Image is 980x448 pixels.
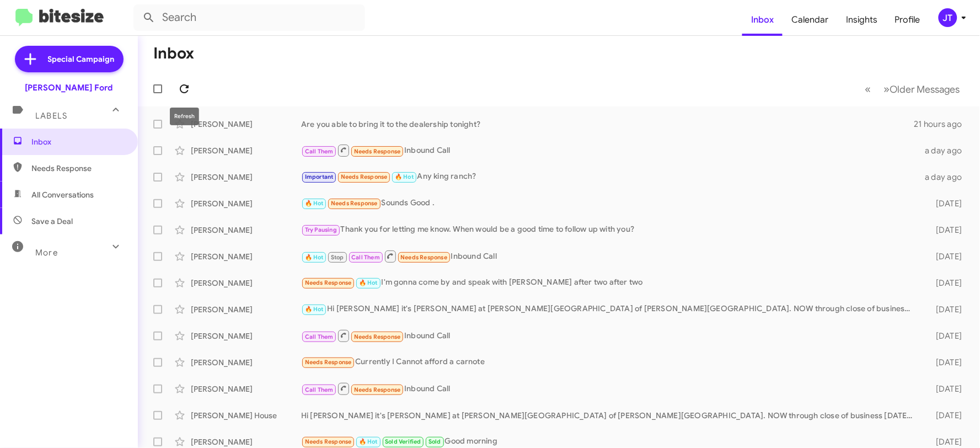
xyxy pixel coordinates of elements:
[886,4,929,36] a: Profile
[919,172,971,183] div: a day ago
[859,78,878,100] button: Previous
[354,333,401,340] span: Needs Response
[837,4,886,36] a: Insights
[341,173,388,180] span: Needs Response
[170,108,199,125] div: Refresh
[191,357,301,368] div: [PERSON_NAME]
[385,438,421,445] span: Sold Verified
[301,119,914,130] div: Are you able to bring it to the dealership tonight?
[877,78,967,100] button: Next
[191,436,301,447] div: [PERSON_NAME]
[305,226,337,233] span: Try Pausing
[783,4,837,36] a: Calendar
[191,278,301,289] div: [PERSON_NAME]
[919,198,971,209] div: [DATE]
[301,410,919,421] div: Hi [PERSON_NAME] it's [PERSON_NAME] at [PERSON_NAME][GEOGRAPHIC_DATA] of [PERSON_NAME][GEOGRAPHIC...
[305,200,324,207] span: 🔥 Hot
[191,410,301,421] div: [PERSON_NAME] House
[301,435,919,448] div: Good morning
[929,8,968,27] button: JT
[301,249,919,263] div: Inbound Call
[191,304,301,315] div: [PERSON_NAME]
[865,82,871,96] span: «
[919,304,971,315] div: [DATE]
[301,197,919,210] div: Sounds Good .
[133,4,365,31] input: Search
[305,359,352,366] span: Needs Response
[305,173,334,180] span: Important
[35,111,67,121] span: Labels
[919,145,971,156] div: a day ago
[191,119,301,130] div: [PERSON_NAME]
[354,148,401,155] span: Needs Response
[305,148,334,155] span: Call Them
[31,163,125,174] span: Needs Response
[395,173,414,180] span: 🔥 Hot
[742,4,783,36] a: Inbox
[429,438,441,445] span: Sold
[31,136,125,147] span: Inbox
[351,254,380,261] span: Call Them
[884,82,890,96] span: »
[354,386,401,393] span: Needs Response
[191,198,301,209] div: [PERSON_NAME]
[939,8,957,27] div: JT
[15,46,124,72] a: Special Campaign
[919,383,971,394] div: [DATE]
[331,254,344,261] span: Stop
[25,82,113,93] div: [PERSON_NAME] Ford
[914,119,971,130] div: 21 hours ago
[191,225,301,236] div: [PERSON_NAME]
[191,145,301,156] div: [PERSON_NAME]
[191,251,301,262] div: [PERSON_NAME]
[301,276,919,289] div: I'm gonna come by and speak with [PERSON_NAME] after two after two
[153,45,194,62] h1: Inbox
[359,438,378,445] span: 🔥 Hot
[191,330,301,342] div: [PERSON_NAME]
[359,279,378,286] span: 🔥 Hot
[919,330,971,342] div: [DATE]
[191,383,301,394] div: [PERSON_NAME]
[919,436,971,447] div: [DATE]
[305,386,334,393] span: Call Them
[301,303,919,316] div: Hi [PERSON_NAME] it's [PERSON_NAME] at [PERSON_NAME][GEOGRAPHIC_DATA] of [PERSON_NAME][GEOGRAPHIC...
[919,251,971,262] div: [DATE]
[305,279,352,286] span: Needs Response
[191,172,301,183] div: [PERSON_NAME]
[301,143,919,157] div: Inbound Call
[919,410,971,421] div: [DATE]
[31,189,94,200] span: All Conversations
[305,333,334,340] span: Call Them
[919,225,971,236] div: [DATE]
[305,438,352,445] span: Needs Response
[890,83,960,95] span: Older Messages
[859,78,967,100] nav: Page navigation example
[400,254,447,261] span: Needs Response
[301,382,919,396] div: Inbound Call
[331,200,378,207] span: Needs Response
[35,248,58,258] span: More
[919,357,971,368] div: [DATE]
[301,329,919,343] div: Inbound Call
[301,356,919,369] div: Currently I Cannot afford a carnote
[301,223,919,236] div: Thank you for letting me know. When would be a good time to follow up with you?
[305,306,324,313] span: 🔥 Hot
[31,216,73,227] span: Save a Deal
[48,54,115,65] span: Special Campaign
[305,254,324,261] span: 🔥 Hot
[919,278,971,289] div: [DATE]
[301,170,919,183] div: Any king ranch?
